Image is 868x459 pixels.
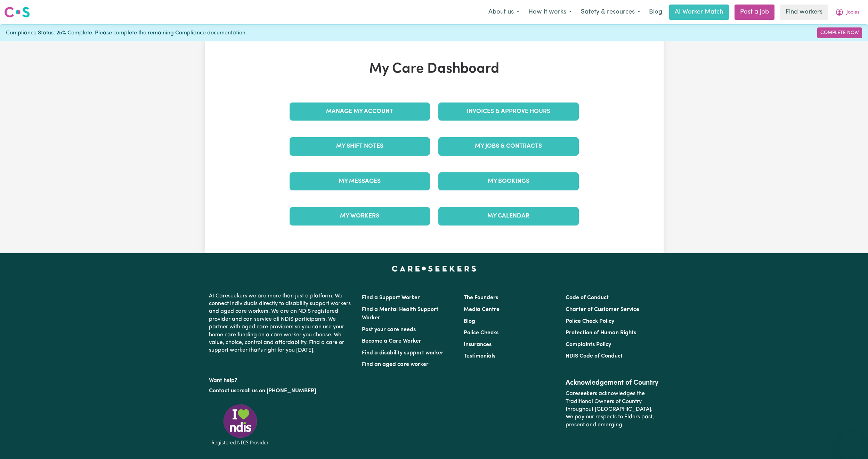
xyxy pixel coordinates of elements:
a: Find workers [780,5,828,20]
a: Media Centre [464,307,500,312]
p: Careseekers acknowledges the Traditional Owners of Country throughout [GEOGRAPHIC_DATA]. We pay o... [566,387,659,432]
button: How it works [524,5,576,19]
p: or [209,384,354,397]
a: Invoices & Approve Hours [438,103,579,121]
a: Code of Conduct [566,295,609,301]
a: Careseekers home page [392,266,476,271]
a: Contact us [209,388,236,394]
a: AI Worker Match [669,5,729,20]
p: At Careseekers we are more than just a platform. We connect individuals directly to disability su... [209,289,354,357]
button: My Account [831,5,864,19]
a: Find a Mental Health Support Worker [362,307,438,321]
a: Police Checks [464,330,498,336]
span: Compliance Status: 25% Complete. Please complete the remaining Compliance documentation. [6,29,247,37]
a: Insurances [464,342,492,347]
p: Want help? [209,374,354,384]
a: Find a disability support worker [362,350,444,356]
a: Post a job [735,5,774,20]
a: Manage My Account [290,103,430,121]
a: Post your care needs [362,327,416,333]
img: Registered NDIS provider [209,403,271,446]
a: Police Check Policy [566,319,614,324]
h1: My Care Dashboard [285,61,583,77]
a: My Bookings [438,172,579,190]
a: Complaints Policy [566,342,611,347]
a: Testimonials [464,353,495,359]
a: My Shift Notes [290,137,430,155]
a: Complete Now [817,27,862,38]
button: Safety & resources [576,5,645,19]
img: Careseekers logo [4,6,30,18]
a: Protection of Human Rights [566,330,636,336]
a: call us on [PHONE_NUMBER] [242,388,316,394]
a: Blog [464,319,475,324]
a: My Workers [290,207,430,225]
a: Find a Support Worker [362,295,420,301]
a: NDIS Code of Conduct [566,353,623,359]
h2: Acknowledgement of Country [566,379,659,387]
a: Careseekers logo [4,4,30,20]
a: My Calendar [438,207,579,225]
a: My Jobs & Contracts [438,137,579,155]
a: Become a Care Worker [362,338,421,344]
a: Blog [645,5,666,20]
button: About us [484,5,524,19]
a: My Messages [290,172,430,190]
a: Find an aged care worker [362,362,429,367]
span: Jooles [846,9,859,16]
iframe: Button to launch messaging window, conversation in progress [840,431,862,453]
a: The Founders [464,295,498,301]
a: Charter of Customer Service [566,307,639,312]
